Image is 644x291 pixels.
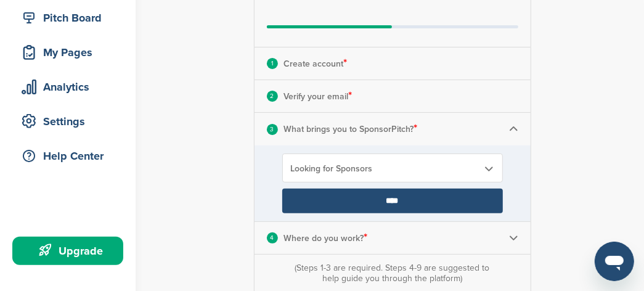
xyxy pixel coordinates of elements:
a: Settings [12,107,123,136]
div: Analytics [18,76,123,98]
p: What brings you to SponsorPitch? [284,121,418,137]
a: Upgrade [12,237,123,265]
div: 2 [267,91,278,102]
div: 3 [267,124,278,135]
p: Create account [284,55,348,72]
div: Help Center [18,145,123,167]
p: Verify your email [284,88,353,104]
p: Where do you work? [284,230,368,246]
a: Analytics [12,73,123,101]
div: My Pages [18,41,123,64]
a: Pitch Board [12,4,123,32]
div: 1 [267,58,278,69]
div: Upgrade [18,240,123,262]
span: Looking for Sponsors [291,163,478,174]
img: Checklist arrow 2 [509,233,518,242]
iframe: Button to launch messaging window [595,242,634,281]
img: Checklist arrow 1 [509,125,518,134]
a: Help Center [12,142,123,170]
div: 4 [267,232,278,244]
div: Pitch Board [18,7,123,29]
div: Settings [18,110,123,133]
a: My Pages [12,38,123,67]
div: (Steps 1-3 are required. Steps 4-9 are suggested to help guide you through the platform) [291,263,492,284]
